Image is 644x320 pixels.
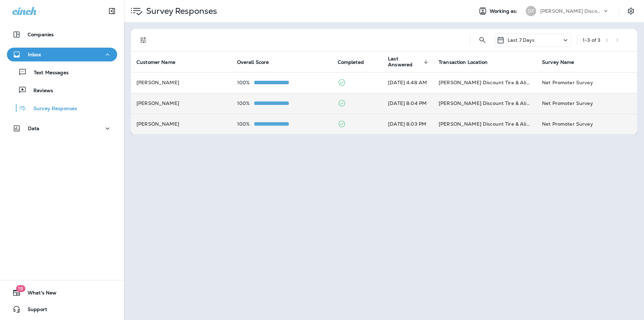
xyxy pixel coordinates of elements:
p: 100% [237,100,254,106]
button: Filters [136,33,150,47]
td: Net Promoter Survey [536,114,637,134]
span: Completed [338,59,364,65]
button: Settings [625,5,637,17]
button: 19What's New [7,286,117,300]
p: Inbox [28,52,41,57]
td: Net Promoter Survey [536,93,637,114]
p: Companies [28,32,54,37]
p: Text Messages [27,70,69,76]
span: Transaction Location [439,59,488,65]
span: Support [21,307,47,315]
div: 1 - 3 of 3 [583,37,600,43]
span: Survey Name [542,59,583,65]
td: Net Promoter Survey [536,72,637,93]
button: Companies [7,28,117,41]
td: [PERSON_NAME] [131,93,232,114]
td: [PERSON_NAME] Discount Tire & Alignment- [GEOGRAPHIC_DATA] ([STREET_ADDRESS]) [433,93,536,114]
button: Survey Responses [7,101,117,115]
button: Reviews [7,83,117,97]
span: 19 [16,285,25,292]
td: [DATE] 8:04 PM [382,93,433,114]
button: Collapse Sidebar [102,4,122,18]
span: Overall Score [237,59,269,65]
td: [PERSON_NAME] Discount Tire & Alignment- [GEOGRAPHIC_DATA] ([STREET_ADDRESS]) [433,72,536,93]
span: Overall Score [237,59,278,65]
p: Reviews [27,88,53,94]
button: Text Messages [7,65,117,79]
span: What's New [21,290,57,298]
span: Completed [338,59,373,65]
p: [PERSON_NAME] Discount Tire & Alignment [540,8,602,14]
div: DF [526,6,536,16]
button: Data [7,122,117,135]
span: Transaction Location [439,59,497,65]
p: Last 7 Days [508,37,535,43]
span: Last Answered [388,56,430,68]
p: 100% [237,80,254,85]
p: Data [28,126,40,131]
td: [PERSON_NAME] [131,114,232,134]
span: Customer Name [136,59,184,65]
button: Search Survey Responses [476,33,489,47]
span: Survey Name [542,59,574,65]
button: Inbox [7,48,117,61]
span: Working as: [490,8,519,14]
span: Customer Name [136,59,175,65]
p: 100% [237,121,254,127]
td: [DATE] 8:03 PM [382,114,433,134]
span: Last Answered [388,56,421,68]
p: Survey Responses [143,6,217,16]
td: [DATE] 4:48 AM [382,72,433,93]
td: [PERSON_NAME] Discount Tire & Alignment- [GEOGRAPHIC_DATA] ([STREET_ADDRESS]) [433,114,536,134]
p: Survey Responses [27,106,77,112]
td: [PERSON_NAME] [131,72,232,93]
button: Support [7,302,117,316]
